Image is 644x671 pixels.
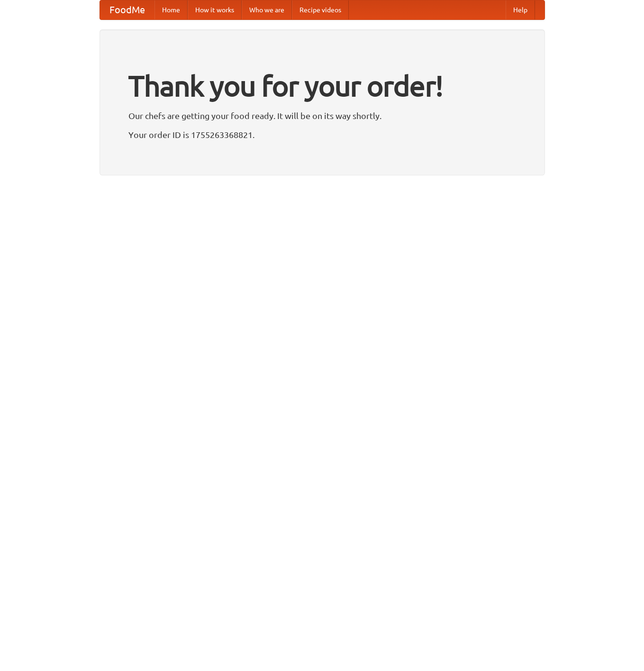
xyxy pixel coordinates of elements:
p: Our chefs are getting your food ready. It will be on its way shortly. [128,109,516,123]
a: Help [506,0,535,19]
p: Your order ID is 1755263368821. [128,128,516,142]
a: Home [154,0,188,19]
a: Who we are [242,0,292,19]
a: FoodMe [100,0,154,19]
a: Recipe videos [292,0,349,19]
a: How it works [188,0,242,19]
h1: Thank you for your order! [128,63,516,109]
